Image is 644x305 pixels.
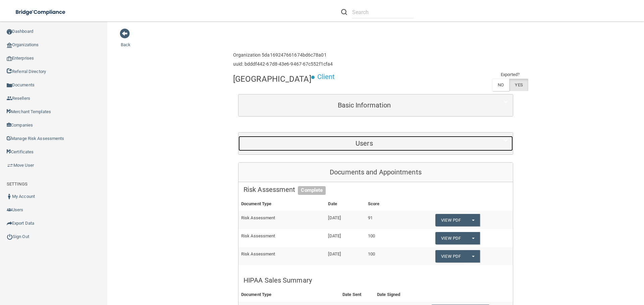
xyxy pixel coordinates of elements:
[365,247,403,265] td: 100
[244,98,508,113] a: Basic Information
[435,214,466,226] a: View PDF
[7,96,12,101] img: ic_reseller.de258add.png
[365,229,403,247] td: 100
[7,43,12,48] img: organization-icon.f8decf85.png
[233,75,311,83] h4: [GEOGRAPHIC_DATA]
[238,229,325,247] td: Risk Assessment
[233,53,333,58] h6: Organization 5da169247661674bd6c78a01
[325,247,365,265] td: [DATE]
[244,277,508,284] h5: HIPAA Sales Summary
[325,211,365,229] td: [DATE]
[7,234,13,240] img: ic_power_dark.7ecde6b1.png
[238,288,340,302] th: Document Type
[435,250,466,262] a: View PDF
[7,162,13,169] img: briefcase.64adab9b.png
[244,101,485,109] h5: Basic Information
[244,136,508,151] a: Users
[298,186,326,195] span: Complete
[233,62,333,67] h6: uuid: bdddf442-67d8-43e6-9467-67c552f1cfa4
[7,56,12,61] img: enterprise.0d942306.png
[365,197,403,211] th: Score
[10,5,72,19] img: bridge_compliance_login_screen.278c3ca4.svg
[238,163,513,182] div: Documents and Appointments
[325,197,365,211] th: Date
[244,140,485,147] h5: Users
[492,79,509,91] label: NO
[340,288,374,302] th: Date Sent
[238,197,325,211] th: Document Type
[7,207,12,213] img: icon-users.e205127d.png
[7,194,12,199] img: ic_user_dark.df1a06c3.png
[244,186,508,193] h5: Risk Assessment
[238,211,325,229] td: Risk Assessment
[341,9,347,15] img: ic-search.3b580494.png
[325,229,365,247] td: [DATE]
[7,83,12,88] img: icon-documents.8dae5593.png
[352,6,414,18] input: Search
[374,288,415,302] th: Date Signed
[7,29,12,34] img: ic_dashboard_dark.d01f4a41.png
[435,232,466,244] a: View PDF
[121,34,130,47] a: Back
[317,71,335,83] p: Client
[7,180,28,188] label: SETTINGS
[365,211,403,229] td: 91
[492,71,528,79] td: Exported?
[238,247,325,265] td: Risk Assessment
[509,79,528,91] label: YES
[7,221,12,226] img: icon-export.b9366987.png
